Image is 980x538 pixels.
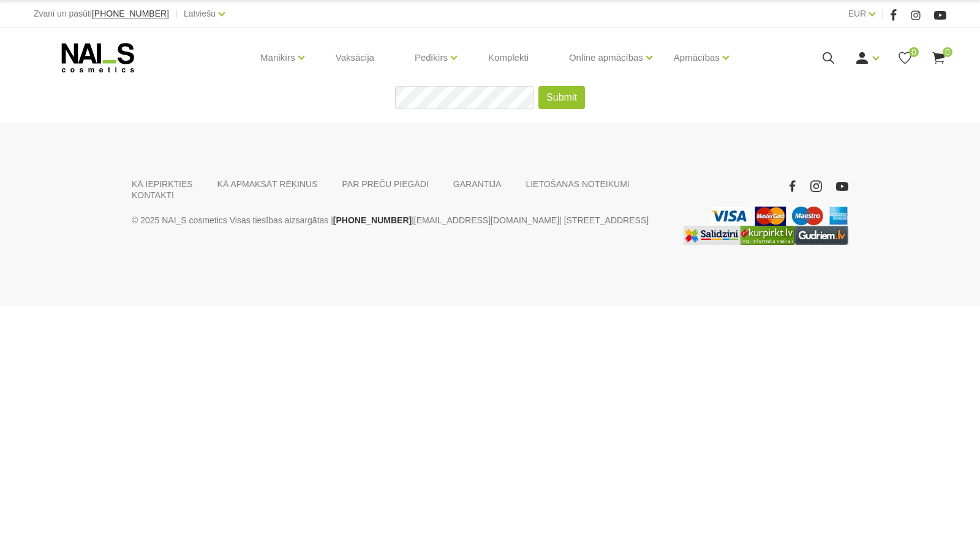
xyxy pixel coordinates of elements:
a: GARANTIJA [453,179,502,190]
a: 0 [931,50,946,66]
span: 0 [943,47,952,57]
a: [PHONE_NUMBER] [92,9,169,18]
img: www.gudriem.lv/veikali/lv [794,226,848,245]
a: Manikīrs [260,33,295,82]
a: [PHONE_NUMBER] [333,213,412,228]
a: [EMAIL_ADDRESS][DOMAIN_NAME] [414,213,559,228]
a: KĀ APMAKSĀT RĒĶINUS [217,179,318,190]
a: https://www.gudriem.lv/veikali/lv [794,226,848,245]
a: Online apmācības [569,33,643,82]
span: | [175,6,178,21]
a: LIETOŠANAS NOTEIKUMI [526,179,629,190]
a: Pedikīrs [415,33,448,82]
span: | [881,6,884,21]
a: KONTAKTI [132,190,174,201]
a: Latviešu [184,6,216,21]
p: © 2025 NAI_S cosmetics Visas tiesības aizsargātas | | | [STREET_ADDRESS] [132,213,665,228]
button: Submit [538,86,585,109]
a: EUR [848,6,867,21]
span: [PHONE_NUMBER] [92,9,169,18]
a: PAR PREČU PIEGĀDI [342,179,429,190]
a: Vaksācija [326,28,384,87]
a: Komplekti [478,28,538,87]
span: 0 [909,47,919,57]
a: 0 [897,50,913,66]
a: KĀ IEPIRKTIES [132,179,193,190]
img: Lielākais Latvijas interneta veikalu preču meklētājs [741,226,794,245]
a: Apmācības [674,33,720,82]
img: Labākā cena interneta veikalos - Samsung, Cena, iPhone, Mobilie telefoni [684,226,741,245]
div: Zvani un pasūti [34,6,169,21]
